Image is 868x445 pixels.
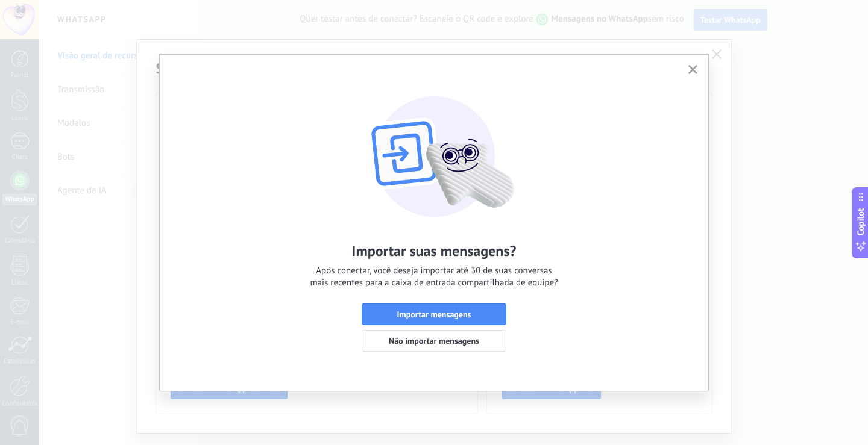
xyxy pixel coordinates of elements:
span: Após conectar, você deseja importar até 30 de suas conversas mais recentes para a caixa de entrad... [310,265,558,289]
img: wa-lite-import.png [301,73,567,217]
span: Copilot [855,208,867,235]
span: Importar mensagens [397,310,471,319]
button: Não importar mensagens [362,330,506,352]
h2: Importar suas mensagens? [352,241,517,260]
span: Não importar mensagens [389,337,479,345]
button: Importar mensagens [362,303,506,325]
